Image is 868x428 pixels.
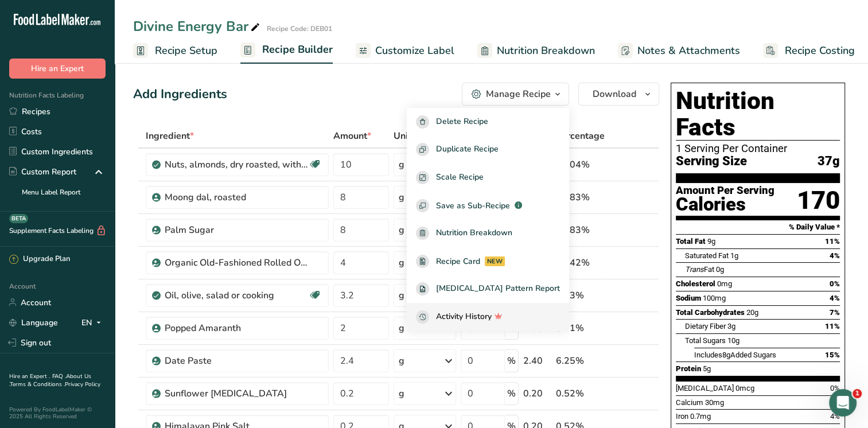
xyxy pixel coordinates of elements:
span: 1g [730,251,738,260]
span: 1 [853,389,862,398]
span: Scale Recipe [436,171,484,184]
button: Save as Sub-Recipe [407,192,569,220]
div: Calories [676,196,774,213]
button: Delete Recipe [407,108,569,136]
div: Organic Old-Fashioned Rolled Oats [165,256,308,270]
span: 11% [825,237,840,246]
a: Recipe Builder [240,37,333,64]
span: Download [593,87,636,101]
span: Cholesterol [676,279,715,288]
span: 20g [746,308,758,317]
a: Privacy Policy [65,380,100,388]
span: 5g [703,364,711,373]
div: 170 [797,185,840,216]
span: Fat [685,265,714,274]
button: Scale Recipe [407,164,569,192]
span: 7% [830,308,840,317]
a: Nutrition Breakdown [477,38,595,64]
span: 0.7mg [690,412,711,421]
a: Recipe Card NEW [407,247,569,275]
div: Powered By FoodLabelMaker © 2025 All Rights Reserved [9,406,106,420]
div: Oil, olive, salad or cooking [165,289,308,302]
span: Includes Added Sugars [694,351,776,359]
div: 2.40 [523,354,551,368]
div: g [399,387,404,400]
span: Iron [676,412,688,421]
div: Upgrade Plan [9,254,70,265]
div: Manage Recipe [486,87,551,101]
span: Total Carbohydrates [676,308,745,317]
div: 1 Serving Per Container [676,143,840,154]
a: [MEDICAL_DATA] Pattern Report [407,275,569,304]
button: Duplicate Recipe [407,136,569,164]
span: Recipe Setup [155,43,217,59]
div: 0.20 [523,387,551,400]
div: 6.25% [556,354,605,368]
button: Manage Recipe [462,83,569,106]
div: Nuts, almonds, dry roasted, with salt added [165,158,308,172]
span: 11% [825,322,840,330]
span: Serving Size [676,154,747,169]
span: 0% [830,384,840,392]
span: 4% [830,251,840,260]
a: Recipe Costing [763,38,855,64]
div: Divine Energy Bar [133,16,262,37]
div: Date Paste [165,354,308,368]
span: 8g [722,351,730,359]
span: Dietary Fiber [685,322,726,330]
span: Protein [676,364,701,373]
div: g [399,158,404,172]
div: 0.52% [556,387,605,400]
span: 0mg [717,279,732,288]
span: Amount [333,129,371,143]
span: 0mcg [735,384,754,392]
div: g [399,354,404,368]
div: 5.21% [556,321,605,335]
span: Nutrition Breakdown [436,227,512,240]
div: g [399,223,404,237]
span: Duplicate Recipe [436,143,499,156]
span: Nutrition Breakdown [497,43,595,59]
span: Delete Recipe [436,115,488,129]
div: NEW [485,256,505,266]
span: Sodium [676,294,701,302]
span: Percentage [556,129,605,143]
a: Recipe Setup [133,38,217,64]
span: 15% [825,351,840,359]
div: Palm Sugar [165,223,308,237]
div: g [399,289,404,302]
button: Download [578,83,659,106]
div: BETA [9,214,28,223]
iframe: Intercom live chat [829,389,857,417]
span: Saturated Fat [685,251,729,260]
div: 26.04% [556,158,605,172]
div: Recipe Code: DEB01 [267,24,332,34]
div: Add Ingredients [133,85,227,104]
span: Save as Sub-Recipe [436,200,510,212]
span: Notes & Attachments [637,43,740,59]
button: Activity History [407,303,569,331]
span: 9g [707,237,715,246]
div: g [399,321,404,335]
div: Sunflower [MEDICAL_DATA] [165,387,308,400]
div: EN [81,316,106,329]
span: Recipe Builder [262,42,333,57]
span: 0% [830,279,840,288]
span: Unit [394,129,415,143]
div: Popped Amaranth [165,321,308,335]
span: 4% [830,294,840,302]
i: Trans [685,265,704,274]
a: Terms & Conditions . [10,380,65,388]
span: Customize Label [375,43,454,59]
div: Moong dal, roasted [165,190,308,204]
a: Hire an Expert . [9,372,50,380]
span: Ingredient [146,129,194,143]
span: Total Fat [676,237,706,246]
div: 8.33% [556,289,605,302]
div: Amount Per Serving [676,185,774,196]
span: 0g [716,265,724,274]
div: 10.42% [556,256,605,270]
span: Recipe Card [436,255,480,267]
span: [MEDICAL_DATA] Pattern Report [436,282,560,295]
span: 3g [727,322,735,330]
